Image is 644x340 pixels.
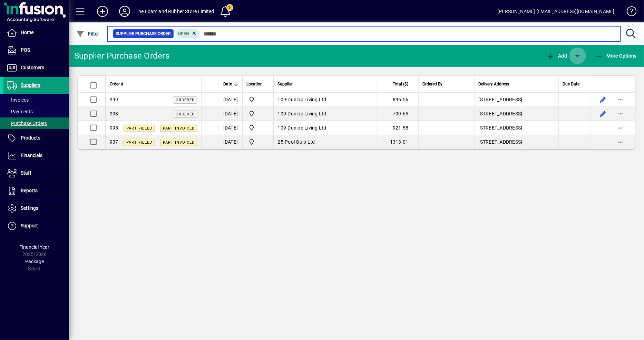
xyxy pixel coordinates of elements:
div: Supplier Purchase Orders [74,50,169,61]
button: More options [615,122,626,133]
button: More options [615,108,626,119]
td: - [273,135,377,149]
button: Edit [597,108,608,119]
td: 1313.01 [377,135,418,149]
a: Home [3,24,69,41]
span: 109 [278,125,286,131]
span: Invoices [7,97,29,103]
div: Supplier [278,80,373,88]
span: Ordered [176,112,195,116]
div: Total ($) [381,80,415,88]
span: Part Invoiced [163,126,195,131]
a: Settings [3,200,69,217]
span: Reports [21,188,38,193]
span: Payments [7,109,33,114]
td: [STREET_ADDRESS] [474,121,558,135]
span: 995 [110,125,118,131]
span: Purchase Orders [7,121,47,126]
a: Knowledge Base [622,1,635,24]
div: Ordered By [423,80,470,88]
button: Profile [114,5,136,18]
span: Foam & Rubber Store [247,95,269,104]
span: Customers [21,65,44,70]
span: Suppliers [21,82,40,88]
a: Staff [3,165,69,182]
button: More options [615,136,626,147]
span: 109 [278,97,286,102]
span: Foam & Rubber Store [247,124,269,132]
span: Part Filled [126,126,152,131]
span: Ordered By [423,80,443,88]
span: More Options [595,53,637,59]
span: Support [21,223,38,228]
td: [DATE] [219,121,242,135]
span: 25 [278,139,284,145]
a: Invoices [3,94,69,106]
span: Ordered [176,98,195,102]
td: - [273,107,377,121]
span: 937 [110,139,118,145]
span: Products [21,135,40,141]
td: [STREET_ADDRESS] [474,135,558,149]
span: Location [247,80,263,88]
button: More options [615,94,626,105]
div: The Foam and Rubber Store Limited [136,6,214,17]
span: Supplier Purchase Order [116,30,171,37]
div: Date [223,80,238,88]
a: Products [3,130,69,147]
a: Customers [3,59,69,76]
button: Add [91,5,114,18]
a: Financials [3,147,69,164]
span: Total ($) [393,80,409,88]
div: Due Date [563,80,586,88]
button: Add [545,50,569,62]
span: Date [223,80,232,88]
button: More Options [593,50,639,62]
mat-chip: Completion Status: Open [176,29,200,38]
div: Order # [110,80,197,88]
span: Dunlop Living Ltd [288,111,326,116]
button: Edit [597,94,608,105]
span: Dunlop Living Ltd [288,97,326,102]
a: Purchase Orders [3,117,69,129]
span: Foam & Rubber Store [247,110,269,118]
span: Due Date [563,80,580,88]
span: Add [546,53,567,59]
div: Location [247,80,269,88]
span: 999 [110,97,118,102]
td: [STREET_ADDRESS] [474,93,558,107]
td: - [273,121,377,135]
span: Financial Year [20,244,50,250]
span: Pool Quip Ltd [285,139,315,145]
a: Reports [3,182,69,199]
td: [DATE] [219,107,242,121]
span: Home [21,30,33,35]
a: Support [3,217,69,235]
div: [PERSON_NAME] [EMAIL_ADDRESS][DOMAIN_NAME] [498,6,615,17]
button: Filter [75,28,101,40]
span: Settings [21,205,38,211]
span: Delivery Address [479,80,509,88]
span: Package [25,259,44,264]
td: 799.65 [377,107,418,121]
span: Open [178,31,189,36]
span: Staff [21,170,31,176]
td: [DATE] [219,93,242,107]
a: POS [3,42,69,59]
span: Order # [110,80,123,88]
span: Filter [76,31,99,37]
td: 921.58 [377,121,418,135]
td: [STREET_ADDRESS] [474,107,558,121]
span: 998 [110,111,118,116]
span: Foam & Rubber Store [247,138,269,146]
span: Dunlop Living Ltd [288,125,326,131]
td: 896.56 [377,93,418,107]
span: Supplier [278,80,293,88]
span: 109 [278,111,286,116]
span: Part Invoiced [163,140,195,145]
span: Financials [21,153,42,158]
td: [DATE] [219,135,242,149]
span: Part Filled [126,140,152,145]
span: POS [21,47,30,53]
td: - [273,93,377,107]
